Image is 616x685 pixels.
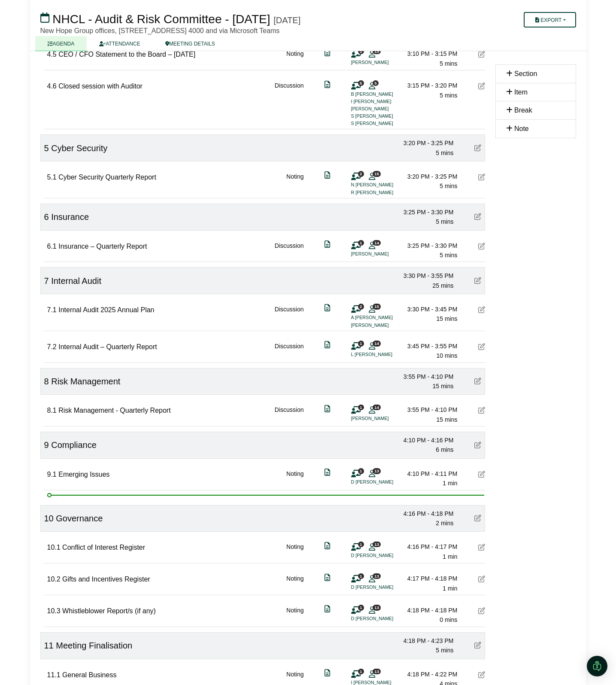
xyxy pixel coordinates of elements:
span: Internal Audit [51,276,101,286]
span: Meeting Finalisation [56,641,132,650]
span: 9 [44,440,49,450]
a: ATTENDANCE [87,36,152,51]
div: 3:20 PM - 3:25 PM [394,138,454,148]
span: 14 [373,405,381,410]
div: 3:15 PM - 3:20 PM [398,81,458,90]
span: Cyber Security Quarterly Report [58,174,156,181]
div: 4:10 PM - 4:11 PM [398,469,458,478]
span: 10.3 [47,607,61,615]
span: Note [514,125,529,132]
span: New Hope Group offices, [STREET_ADDRESS] 4000 and via Microsoft Teams [40,27,280,34]
span: 14 [373,240,381,246]
span: 5 mins [436,647,453,654]
li: D [PERSON_NAME] [351,478,416,486]
span: Compliance [51,440,97,450]
span: Break [514,107,532,114]
div: Noting [286,574,303,593]
span: 1 [358,669,364,674]
span: 13 [373,468,381,474]
span: 11 [44,641,54,650]
div: Discussion [275,241,304,260]
a: AGENDA [35,36,87,51]
li: [PERSON_NAME] [351,322,416,329]
a: MEETING DETAILS [153,36,228,51]
span: Section [514,70,537,77]
span: 13 [373,573,381,579]
div: Noting [286,172,303,196]
span: 8 [44,377,49,386]
span: 5 [358,80,364,86]
div: 4:18 PM - 4:23 PM [394,636,454,645]
span: 11.1 [47,671,61,679]
li: R [PERSON_NAME] [351,189,416,196]
span: Insurance – Quarterly Report [58,243,147,250]
div: 3:45 PM - 3:55 PM [398,341,458,351]
span: 5 [373,80,379,86]
span: Item [514,88,528,96]
span: 5 mins [436,149,453,156]
span: Conflict of Interest Register [62,544,145,551]
li: B [PERSON_NAME] [351,91,416,98]
div: Noting [286,49,303,68]
span: 5 mins [440,92,457,99]
span: NHCL - Audit & Risk Committee - [DATE] [52,12,270,26]
span: Internal Audit 2025 Annual Plan [58,306,154,314]
div: 4:17 PM - 4:18 PM [398,574,458,583]
div: 3:30 PM - 3:45 PM [398,304,458,314]
li: D [PERSON_NAME] [351,584,416,591]
span: CEO / CFO Statement to the Board – [DATE] [58,51,195,58]
span: 13 [373,542,381,547]
span: 5.1 [47,174,57,181]
span: 1 [358,573,364,579]
span: 6.1 [47,243,57,250]
span: 6 [44,212,49,222]
span: 6 mins [436,446,453,453]
span: 25 mins [432,282,453,289]
span: Governance [56,514,103,523]
span: 1 min [443,480,457,487]
span: Risk Management - Quarterly Report [58,407,170,414]
div: Noting [286,542,303,561]
div: [DATE] [273,15,300,25]
span: 5 mins [440,183,457,189]
span: Risk Management [51,377,120,386]
div: Discussion [275,81,304,127]
span: 7.1 [47,306,57,314]
div: 4:16 PM - 4:17 PM [398,542,458,551]
div: Discussion [275,405,304,424]
span: 0 mins [440,616,457,623]
span: 13 [373,669,381,674]
span: 13 [373,49,381,54]
button: Export [524,12,576,27]
li: [PERSON_NAME] [351,250,416,258]
span: 1 min [443,553,457,560]
span: 1 [358,240,364,246]
div: Open Intercom Messenger [587,656,607,676]
div: 3:25 PM - 3:30 PM [398,241,458,250]
span: 15 mins [436,416,457,423]
span: 5 [44,143,49,153]
span: 7 [44,276,49,286]
span: 4.6 [47,82,57,90]
div: 4:10 PM - 4:16 PM [394,435,454,445]
span: 1 [358,542,364,547]
li: [PERSON_NAME] [351,59,416,66]
span: 4.5 [47,51,57,58]
span: Insurance [51,212,89,222]
span: 15 [373,304,381,309]
span: 2 mins [436,520,453,527]
span: 10 mins [436,352,457,359]
div: 3:30 PM - 3:55 PM [394,271,454,280]
span: 7.2 [47,343,57,350]
span: 10.2 [47,575,61,583]
div: 4:16 PM - 4:18 PM [394,509,454,518]
span: 15 mins [432,383,453,390]
span: 10.1 [47,544,61,551]
div: Noting [286,606,303,625]
span: 13 [373,605,381,610]
div: 4:18 PM - 4:18 PM [398,606,458,615]
li: [PERSON_NAME] [351,105,416,113]
span: 5 mins [440,252,457,259]
span: 2 [358,304,364,309]
span: 1 [358,405,364,410]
